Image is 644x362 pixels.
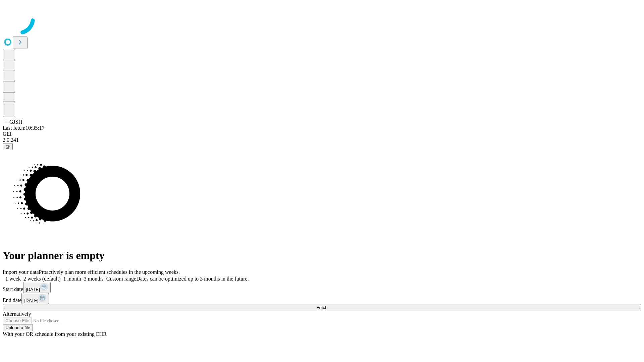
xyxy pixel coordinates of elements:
[21,293,49,304] button: [DATE]
[23,282,51,293] button: [DATE]
[3,143,13,150] button: @
[3,331,107,337] span: With your OR schedule from your existing EHR
[3,293,641,304] div: End date
[3,269,39,275] span: Import your data
[3,311,31,317] span: Alternatively
[23,276,61,282] span: 2 weeks (default)
[3,282,641,293] div: Start date
[136,276,249,282] span: Dates can be optimized up to 3 months in the future.
[3,137,641,143] div: 2.0.241
[5,276,21,282] span: 1 week
[9,119,22,125] span: GJSH
[3,249,641,262] h1: Your planner is empty
[26,287,40,292] span: [DATE]
[63,276,81,282] span: 1 month
[3,131,641,137] div: GEI
[106,276,136,282] span: Custom range
[316,305,327,310] span: Fetch
[24,298,38,303] span: [DATE]
[39,269,180,275] span: Proactively plan more efficient schedules in the upcoming weeks.
[3,125,45,131] span: Last fetch: 10:35:17
[84,276,104,282] span: 3 months
[5,144,10,149] span: @
[3,324,33,331] button: Upload a file
[3,304,641,311] button: Fetch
